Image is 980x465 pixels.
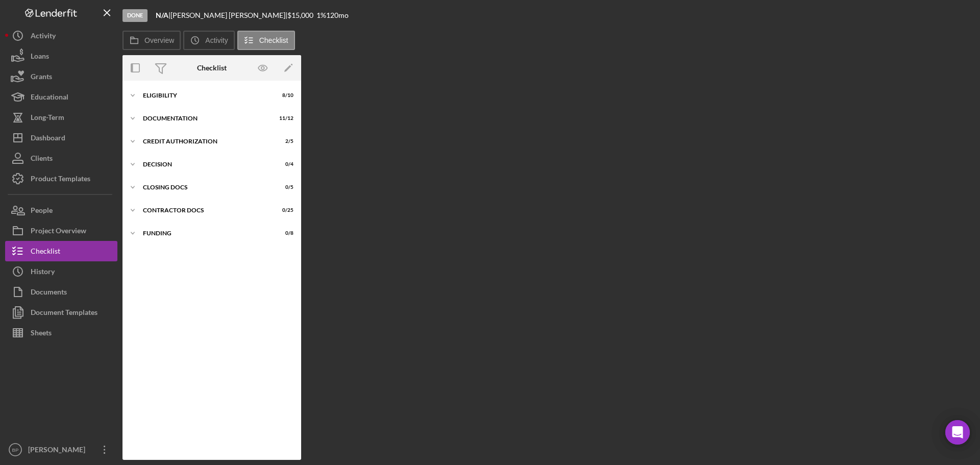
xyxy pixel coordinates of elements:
[275,184,293,190] div: 0 / 5
[5,302,117,323] button: Document Templates
[31,302,97,325] div: Document Templates
[5,168,117,189] button: Product Templates
[945,420,970,445] div: Open Intercom Messenger
[5,323,117,343] button: Sheets
[31,26,56,48] div: Activity
[143,184,268,190] div: CLOSING DOCS
[287,11,316,19] div: $15,000
[5,66,117,87] button: Grants
[275,138,293,144] div: 2 / 5
[31,323,52,346] div: Sheets
[143,92,268,99] div: Eligibility
[183,31,234,50] button: Activity
[259,36,288,44] label: Checklist
[26,439,92,462] div: [PERSON_NAME]
[170,11,287,19] div: [PERSON_NAME] [PERSON_NAME] |
[5,241,117,261] button: Checklist
[31,148,53,171] div: Clients
[5,282,117,302] button: Documents
[156,11,168,19] b: N/A
[5,87,117,107] button: Educational
[275,207,293,213] div: 0 / 25
[143,230,268,236] div: Funding
[237,31,295,50] button: Checklist
[31,241,60,264] div: Checklist
[5,128,117,148] button: Dashboard
[5,26,117,46] button: Activity
[5,200,117,221] button: People
[275,92,293,99] div: 8 / 10
[205,36,228,44] label: Activity
[275,161,293,167] div: 0 / 4
[31,128,65,151] div: Dashboard
[156,11,170,19] div: |
[197,64,227,72] div: Checklist
[5,148,117,168] button: Clients
[31,107,64,130] div: Long-Term
[122,9,148,22] div: Done
[5,221,117,241] button: Project Overview
[31,282,67,305] div: Documents
[5,46,117,66] button: Loans
[12,447,19,453] text: BP
[316,11,326,19] div: 1 %
[31,221,86,243] div: Project Overview
[31,261,55,284] div: History
[144,36,174,44] label: Overview
[31,87,68,110] div: Educational
[31,66,52,89] div: Grants
[31,200,53,223] div: People
[143,115,268,121] div: Documentation
[122,31,181,50] button: Overview
[5,261,117,282] button: History
[143,161,268,167] div: Decision
[5,107,117,128] button: Long-Term
[275,115,293,121] div: 11 / 12
[31,168,90,191] div: Product Templates
[326,11,349,19] div: 120 mo
[31,46,49,69] div: Loans
[143,207,268,213] div: Contractor Docs
[5,439,117,460] button: BP[PERSON_NAME]
[143,138,268,144] div: CREDIT AUTHORIZATION
[275,230,293,236] div: 0 / 8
